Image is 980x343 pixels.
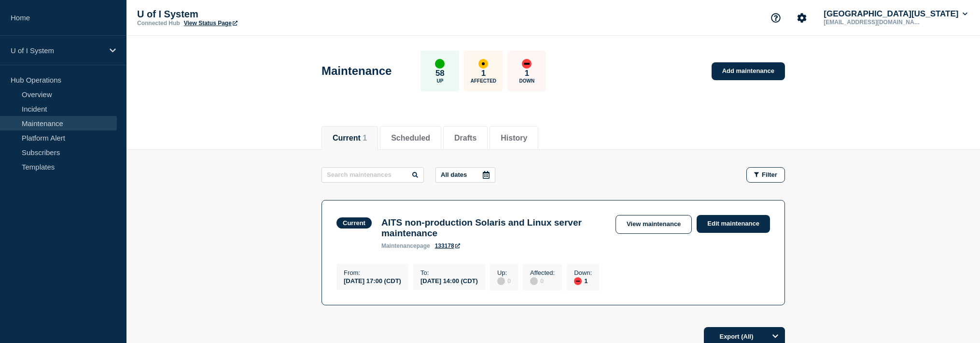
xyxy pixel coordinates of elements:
a: View maintenance [616,215,692,234]
div: 0 [497,276,511,285]
p: Connected Hub [137,20,180,27]
p: U of I System [137,9,330,20]
button: All dates [435,167,495,183]
p: 58 [435,69,445,78]
div: 0 [530,276,555,285]
div: [DATE] 17:00 (CDT) [344,276,401,285]
div: affected [478,59,488,69]
p: 1 [525,69,529,78]
button: Support [766,8,786,28]
button: Current 1 [333,134,367,143]
div: disabled [497,277,505,285]
p: Down [519,78,535,84]
p: Down : [574,269,592,276]
span: Filter [762,171,777,178]
h1: Maintenance [322,64,392,78]
p: All dates [441,171,467,178]
span: maintenance [381,243,417,249]
div: disabled [530,277,538,285]
button: [GEOGRAPHIC_DATA][US_STATE] [822,9,969,19]
p: Up [436,78,443,84]
div: up [435,59,445,69]
button: Drafts [454,134,476,143]
a: Edit maintenance [697,215,770,233]
button: Account settings [792,8,812,28]
button: History [501,134,527,143]
p: [EMAIL_ADDRESS][DOMAIN_NAME] [822,19,922,26]
a: Add maintenance [712,62,785,80]
p: Affected [471,78,496,84]
div: 1 [574,276,592,285]
div: down [522,59,532,69]
div: [DATE] 14:00 (CDT) [420,276,478,285]
p: page [381,243,430,249]
div: down [574,277,582,285]
p: Up : [497,269,511,276]
input: Search maintenances [322,167,424,183]
p: U of I System [11,46,103,55]
button: Filter [746,167,785,183]
p: Affected : [530,269,555,276]
p: 1 [481,69,486,78]
a: View Status Page [184,20,238,27]
h3: AITS non-production Solaris and Linux server maintenance [381,217,606,239]
span: 1 [363,134,367,142]
div: Current [343,219,365,227]
p: From : [344,269,401,276]
p: To : [420,269,478,276]
a: 133178 [435,243,460,249]
button: Scheduled [391,134,430,143]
